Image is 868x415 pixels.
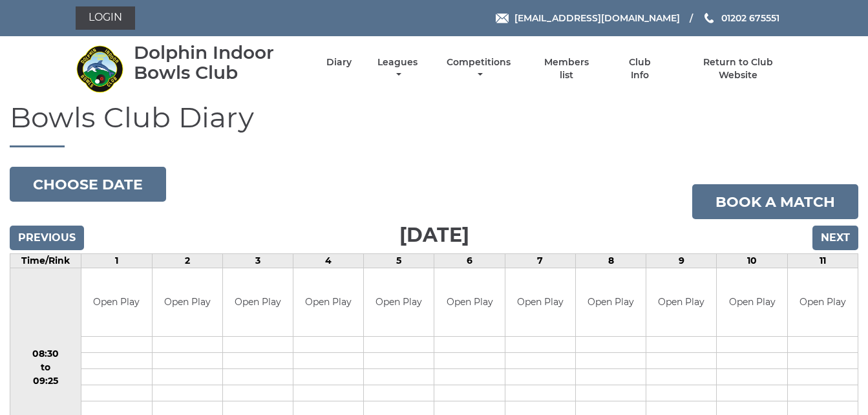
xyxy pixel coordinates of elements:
td: 11 [787,254,858,268]
td: 1 [81,254,152,268]
a: Members list [536,56,596,81]
td: Open Play [223,268,293,336]
button: Choose date [10,167,166,202]
td: Open Play [364,268,434,336]
span: [EMAIL_ADDRESS][DOMAIN_NAME] [514,12,680,24]
img: Dolphin Indoor Bowls Club [76,45,124,93]
td: Open Play [81,268,151,336]
a: Book a match [692,184,858,219]
td: Open Play [434,268,504,336]
input: Previous [10,226,84,250]
td: 9 [646,254,717,268]
td: Open Play [646,268,716,336]
td: Open Play [293,268,363,336]
a: Diary [326,56,352,69]
img: Phone us [704,13,714,23]
a: Email [EMAIL_ADDRESS][DOMAIN_NAME] [496,11,680,25]
div: Dolphin Indoor Bowls Club [134,43,304,83]
img: Email [496,14,509,23]
td: Open Play [576,268,646,336]
td: 2 [152,254,222,268]
td: 6 [434,254,505,268]
input: Next [812,226,858,250]
td: Open Play [788,268,858,336]
td: 10 [717,254,787,268]
h1: Bowls Club Diary [10,101,858,147]
td: 3 [222,254,293,268]
td: Open Play [717,268,787,336]
a: Club Info [619,56,661,81]
a: Phone us 01202 675551 [703,11,779,25]
td: 5 [364,254,434,268]
td: 4 [293,254,364,268]
td: 7 [505,254,575,268]
a: Competitions [444,56,514,81]
td: Open Play [153,268,222,336]
td: 8 [575,254,646,268]
a: Return to Club Website [683,56,792,81]
a: Leagues [374,56,421,81]
td: Time/Rink [10,254,81,268]
a: Login [76,6,135,30]
span: 01202 675551 [721,12,779,24]
td: Open Play [505,268,575,336]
